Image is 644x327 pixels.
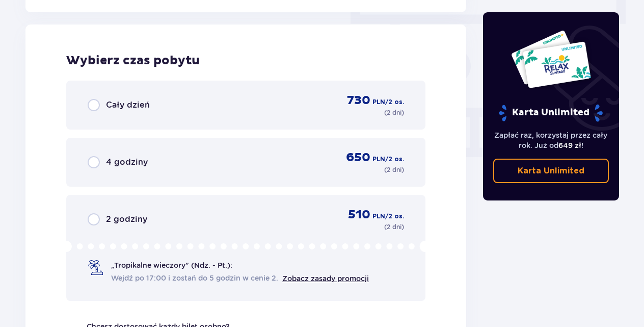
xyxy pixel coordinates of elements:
[106,157,148,168] span: 4 godziny
[66,53,425,68] h2: Wybierz czas pobytu
[106,214,147,225] span: 2 godziny
[385,97,404,107] span: / 2 os.
[498,104,604,122] p: Karta Unlimited
[384,108,404,117] p: ( 2 dni )
[347,93,370,108] span: 730
[372,97,385,107] span: PLN
[518,165,584,177] p: Karta Unlimited
[384,165,404,174] p: ( 2 dni )
[385,155,404,164] span: / 2 os.
[493,130,609,150] p: Zapłać raz, korzystaj przez cały rok. Już od !
[511,30,592,89] img: Dwie karty całoroczne do Suntago z napisem 'UNLIMITED RELAX', na białym tle z tropikalnymi liśćmi...
[372,212,385,221] span: PLN
[346,150,370,165] span: 650
[372,155,385,164] span: PLN
[348,207,370,222] span: 510
[385,212,404,221] span: / 2 os.
[106,99,150,111] span: Cały dzień
[111,260,232,270] span: „Tropikalne wieczory" (Ndz. - Pt.):
[384,222,404,232] p: ( 2 dni )
[111,273,278,283] span: Wejdź po 17:00 i zostań do 5 godzin w cenie 2.
[493,159,609,183] a: Karta Unlimited
[282,274,369,283] a: Zobacz zasady promocji
[558,141,581,149] span: 649 zł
